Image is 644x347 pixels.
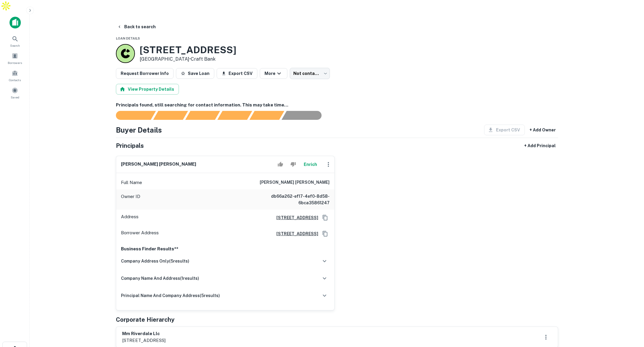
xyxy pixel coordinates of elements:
[140,56,236,63] p: [GEOGRAPHIC_DATA] •
[301,158,320,170] button: Enrich
[290,68,330,79] div: Not contacted
[115,21,158,32] button: Back to search
[121,258,189,264] h6: company address only ( 5 results)
[217,68,257,79] button: Export CSV
[527,125,558,135] button: + Add Owner
[260,179,330,186] h6: [PERSON_NAME] [PERSON_NAME]
[185,111,220,120] div: Documents found, AI parsing details...
[282,111,329,120] div: AI fulfillment process complete.
[121,179,142,186] p: Full Name
[321,213,330,222] button: Copy Address
[121,245,330,252] p: Business Finder Results**
[121,193,140,206] p: Owner ID
[2,50,28,66] a: Borrowers
[109,111,153,120] div: Sending borrower request to AI...
[10,43,20,48] span: Search
[249,111,284,120] div: Principals found, still searching for contact information. This may take time...
[122,330,166,337] h6: mm riverdale llc
[116,68,174,79] button: Request Borrower Info
[121,229,159,238] p: Borrower Address
[9,78,21,82] span: Contacts
[140,44,236,56] h3: [STREET_ADDRESS]
[191,56,215,62] a: Craft Bank
[121,213,138,222] p: Address
[121,275,199,282] h6: company name and address ( 1 results)
[217,111,252,120] div: Principals found, AI now looking for contact information...
[116,37,140,40] span: Loan Details
[272,214,318,221] a: [STREET_ADDRESS]
[153,111,188,120] div: Your request is received and processing...
[614,299,644,328] iframe: Chat Widget
[522,140,558,151] button: + Add Principal
[260,68,287,79] button: More
[121,161,196,168] h6: [PERSON_NAME] [PERSON_NAME]
[116,315,174,324] h5: Corporate Hierarchy
[288,158,298,170] button: Reject
[116,125,162,135] h4: Buyer Details
[272,230,318,237] a: [STREET_ADDRESS]
[2,33,28,49] a: Search
[2,85,28,101] a: Saved
[176,68,214,79] button: Save Loan
[2,67,28,84] a: Contacts
[275,158,286,170] button: Accept
[116,102,558,109] h6: Principals found, still searching for contact information. This may take time...
[258,193,330,206] h6: db66a262-ef17-4ef0-8d58-6bca35861247
[321,229,330,238] button: Copy Address
[11,95,19,100] span: Saved
[116,141,144,150] h5: Principals
[8,60,22,65] span: Borrowers
[116,84,179,95] button: View Property Details
[121,292,220,299] h6: principal name and company address ( 5 results)
[10,17,21,29] img: capitalize-icon.png
[122,337,166,344] p: [STREET_ADDRESS]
